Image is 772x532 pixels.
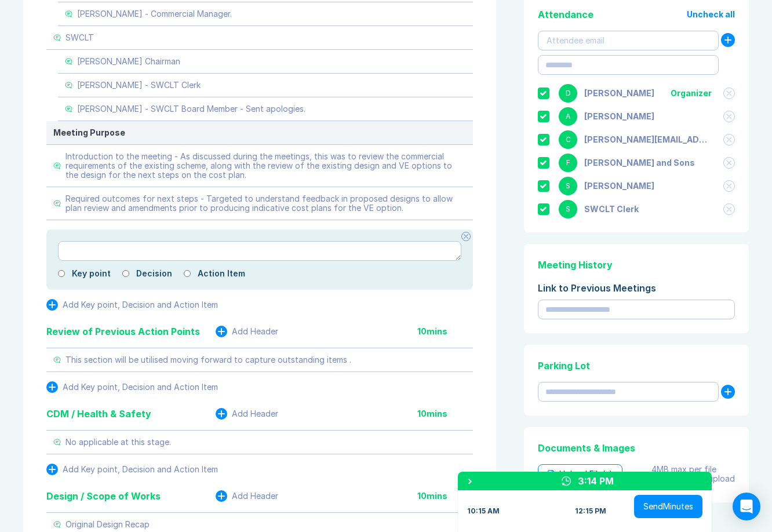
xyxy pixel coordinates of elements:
[538,359,735,373] div: Parking Lot
[538,464,622,484] div: Upload File(s)
[65,152,466,180] div: Introduction to the meeting - As discussed during the meetings, this was to review the commercial...
[63,382,218,392] div: Add Key point, Decision and Action Item
[559,154,577,172] div: F
[46,489,161,503] div: Design / Scope of Works
[417,409,473,418] div: 10 mins
[65,194,466,213] div: Required outcomes for next steps - Targeted to understand feedback in proposed designs to allow p...
[538,441,735,455] div: Documents & Images
[65,438,171,447] div: No applicable at this stage.
[559,84,577,103] div: D
[46,299,218,311] button: Add Key point, Decision and Action Item
[575,507,606,516] div: 12:15 PM
[65,33,94,42] div: SWCLT
[216,490,278,502] button: Add Header
[77,104,305,114] div: [PERSON_NAME] - SWCLT Board Member - Sent apologies.
[651,465,735,474] div: 4MB max per file
[46,381,218,393] button: Add Key point, Decision and Action Item
[559,177,577,195] div: S
[46,464,218,475] button: Add Key point, Decision and Action Item
[467,507,500,516] div: 10:15 AM
[232,327,278,336] div: Add Header
[77,9,232,19] div: [PERSON_NAME] - Commercial Manager.
[584,158,695,167] div: FC Palmer and Sons
[584,112,654,121] div: Ashley Walters
[634,495,702,518] button: SendMinutes
[232,491,278,501] div: Add Header
[584,181,654,191] div: Scott Drewery
[46,325,200,338] div: Review of Previous Action Points
[216,326,278,337] button: Add Header
[417,327,473,336] div: 10 mins
[136,269,172,278] label: Decision
[77,81,201,90] div: [PERSON_NAME] - SWCLT Clerk
[584,135,712,144] div: charles@hrc-group.co.uk'
[198,269,245,278] label: Action Item
[65,520,150,529] div: Original Design Recap
[671,89,712,98] div: Organizer
[559,200,577,218] div: S
[63,300,218,309] div: Add Key point, Decision and Action Item
[584,205,639,214] div: SWCLT Clerk
[538,258,735,272] div: Meeting History
[77,57,180,66] div: [PERSON_NAME] Chairman
[216,408,278,420] button: Add Header
[53,128,466,137] div: Meeting Purpose
[417,491,473,501] div: 10 mins
[584,89,654,98] div: Danny Sisson
[578,474,614,488] div: 3:14 PM
[538,8,593,21] div: Attendance
[46,407,151,421] div: CDM / Health & Safety
[63,465,218,474] div: Add Key point, Decision and Action Item
[538,281,735,295] div: Link to Previous Meetings
[65,355,351,365] div: This section will be utilised moving forward to capture outstanding items .
[687,10,735,19] button: Uncheck all
[72,269,111,278] label: Key point
[232,409,278,418] div: Add Header
[559,130,577,149] div: C
[733,493,760,520] div: Open Intercom Messenger
[559,107,577,126] div: A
